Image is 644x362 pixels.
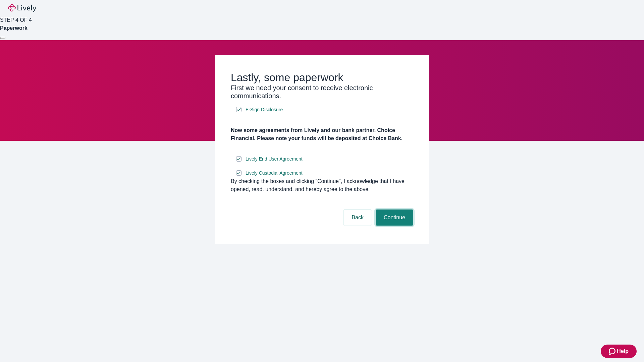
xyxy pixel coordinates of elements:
div: By checking the boxes and clicking “Continue", I acknowledge that I have opened, read, understand... [231,177,413,193]
button: Zendesk support iconHelp [601,345,637,358]
span: Help [617,347,629,355]
button: Continue [376,209,413,226]
a: e-sign disclosure document [244,169,304,177]
img: Lively [8,4,36,12]
button: Back [343,209,372,226]
a: e-sign disclosure document [244,155,304,163]
span: Lively End User Agreement [246,156,303,163]
h2: Lastly, some paperwork [231,71,413,84]
h3: First we need your consent to receive electronic communications. [231,84,413,100]
svg: Zendesk support icon [609,347,617,355]
span: E-Sign Disclosure [246,106,283,113]
a: e-sign disclosure document [244,106,284,114]
span: Lively Custodial Agreement [246,170,303,177]
h4: Now some agreements from Lively and our bank partner, Choice Financial. Please note your funds wi... [231,126,413,142]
